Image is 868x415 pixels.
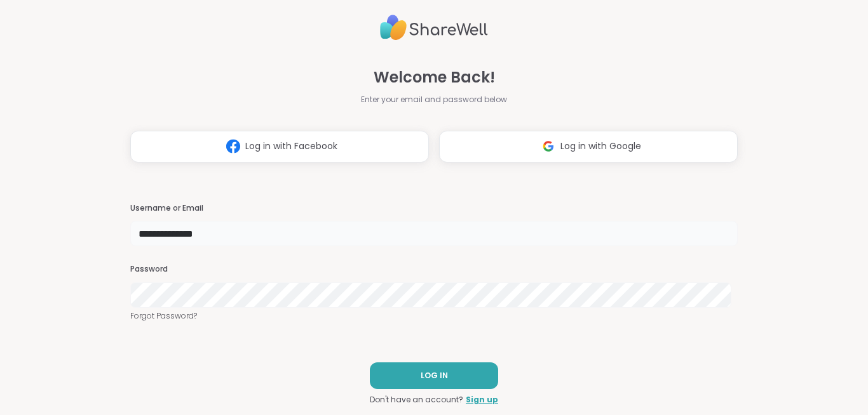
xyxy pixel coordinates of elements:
button: Log in with Facebook [130,131,429,162]
span: Welcome Back! [374,66,495,89]
span: LOG IN [421,370,448,381]
button: LOG IN [370,362,498,389]
button: Log in with Google [439,131,738,162]
img: ShareWell Logo [380,10,488,46]
h3: Username or Email [130,203,738,214]
span: Log in with Facebook [245,140,337,153]
span: Log in with Google [560,140,641,153]
a: Sign up [466,394,498,405]
h3: Password [130,264,738,275]
span: Don't have an account? [370,394,463,405]
img: ShareWell Logomark [221,135,245,158]
a: Forgot Password? [130,310,738,322]
img: ShareWell Logomark [536,135,560,158]
span: Enter your email and password below [361,94,507,105]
